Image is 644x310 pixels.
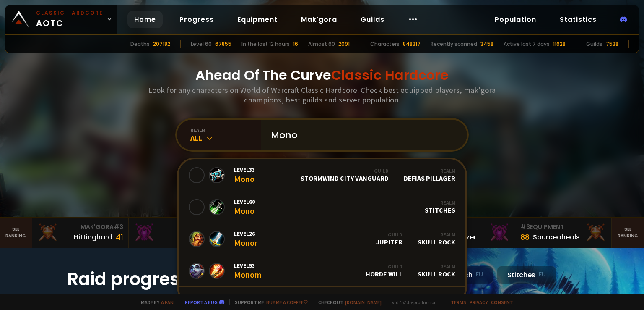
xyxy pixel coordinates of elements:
[234,198,255,205] span: Level 60
[179,255,465,287] a: Level53MonomGuildHorde WillRealmSkull Rock
[173,11,221,28] a: Progress
[612,218,644,248] a: Seeranking
[425,200,455,214] div: Stitches
[520,223,606,231] div: Equipment
[234,166,255,184] div: Mono
[134,223,220,231] div: Mak'Gora
[5,5,117,34] a: Classic HardcoreAOTC
[136,299,174,305] span: Made by
[116,231,123,243] div: 41
[497,266,556,284] div: Stitches
[480,40,493,48] div: 3458
[234,262,262,269] span: Level 53
[129,218,225,248] a: Mak'Gora#2Rivench100
[338,40,350,48] div: 2091
[179,191,465,223] a: Level60MonoRealmStitches
[539,271,546,279] small: EU
[418,231,455,238] div: Realm
[354,11,391,28] a: Guilds
[515,218,612,248] a: #3Equipment88Sourceoheals
[36,9,103,17] small: Classic Hardcore
[331,66,449,84] span: Classic Hardcore
[520,231,530,243] div: 88
[376,231,402,246] div: Jupiter
[451,299,466,305] a: Terms
[161,299,174,305] a: a fan
[491,299,513,305] a: Consent
[294,11,344,28] a: Mak'gora
[241,40,290,48] div: In the last 12 hours
[179,159,465,191] a: Level33MonoGuildStormwind City VanguardRealmDefias Pillager
[191,40,212,48] div: Level 60
[130,40,150,48] div: Deaths
[418,231,455,246] div: Skull Rock
[36,9,103,29] span: AOTC
[127,11,163,28] a: Home
[145,85,499,105] h3: Look for any characters on World of Warcraft Classic Hardcore. Check best equipped players, mak'g...
[215,40,231,48] div: 67855
[366,263,402,278] div: Horde Will
[114,223,123,231] span: # 3
[190,133,261,143] div: All
[266,299,308,305] a: Buy me a coffee
[431,40,477,48] div: Recently scanned
[488,11,543,28] a: Population
[293,40,298,48] div: 16
[67,266,235,292] h1: Raid progress
[403,40,421,48] div: 848317
[308,40,335,48] div: Almost 60
[229,299,308,305] span: Support me,
[266,120,457,150] input: Search a character...
[234,230,257,237] span: Level 26
[179,223,465,255] a: Level26MonorGuildJupiterRealmSkull Rock
[376,231,402,238] div: Guild
[234,230,257,248] div: Monor
[345,299,382,305] a: [DOMAIN_NAME]
[37,223,123,231] div: Mak'Gora
[404,168,455,174] div: Realm
[366,263,402,270] div: Guild
[553,40,566,48] div: 11628
[234,166,255,173] span: Level 33
[301,168,389,174] div: Guild
[234,198,255,216] div: Mono
[425,200,455,206] div: Realm
[586,40,602,48] div: Guilds
[387,299,437,305] span: v. d752d5 - production
[476,271,483,279] small: EU
[195,65,449,85] h1: Ahead Of The Curve
[504,40,550,48] div: Active last 7 days
[418,263,455,278] div: Skull Rock
[418,263,455,270] div: Realm
[606,40,618,48] div: 7538
[553,11,603,28] a: Statistics
[153,40,170,48] div: 207182
[520,223,530,231] span: # 3
[470,299,488,305] a: Privacy
[313,299,382,305] span: Checkout
[185,299,218,305] a: Report a bug
[533,232,580,242] div: Sourceoheals
[301,168,389,182] div: Stormwind City Vanguard
[190,127,261,133] div: realm
[32,218,129,248] a: Mak'Gora#3Hittinghard41
[231,11,284,28] a: Equipment
[234,262,262,280] div: Monom
[404,168,455,182] div: Defias Pillager
[370,40,400,48] div: Characters
[74,232,112,242] div: Hittinghard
